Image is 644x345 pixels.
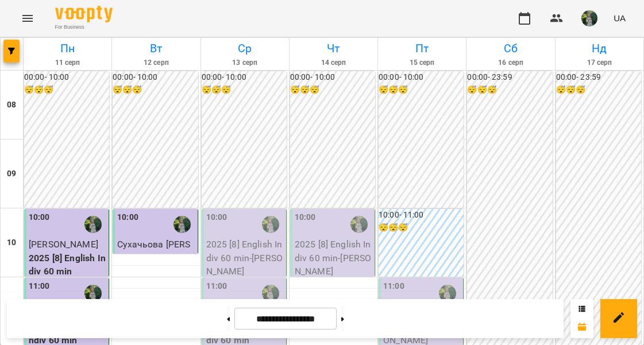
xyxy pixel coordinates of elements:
span: UA [614,12,626,24]
h6: Вт [114,40,198,57]
label: 11:00 [383,280,404,293]
img: Ряба Надія Федорівна (а) [173,216,191,233]
h6: 16 серп [468,57,553,68]
label: 10:00 [117,211,138,224]
h6: 00:00 - 10:00 [379,71,464,84]
h6: 00:00 - 10:00 [113,71,198,84]
h6: 😴😴😴 [113,84,198,96]
h6: 13 серп [203,57,287,68]
h6: 12 серп [114,57,198,68]
h6: 😴😴😴 [379,222,464,234]
label: 11:00 [29,280,50,293]
button: UA [609,7,630,29]
h6: 10:00 - 11:00 [379,209,464,222]
img: Voopty Logo [55,6,113,22]
h6: Сб [468,40,553,57]
h6: 15 серп [380,57,464,68]
img: Ряба Надія Федорівна (а) [350,216,368,233]
h6: 😴😴😴 [556,84,641,96]
h6: 00:00 - 23:59 [556,71,641,84]
h6: 00:00 - 23:59 [467,71,552,84]
h6: 00:00 - 10:00 [202,71,287,84]
h6: 17 серп [557,57,642,68]
h6: 😴😴😴 [379,84,464,96]
span: For Business [55,24,113,31]
label: 10:00 [29,211,50,224]
img: Ряба Надія Федорівна (а) [262,216,279,233]
img: Ряба Надія Федорівна (а) [84,285,102,302]
img: 429a96cc9ef94a033d0b11a5387a5960.jfif [581,10,597,26]
h6: 14 серп [291,57,376,68]
label: 10:00 [206,211,227,224]
h6: 😴😴😴 [24,84,109,96]
p: 2025 [8] English Indiv 60 min - [PERSON_NAME] [295,238,372,278]
h6: Пн [25,40,110,57]
h6: 😴😴😴 [467,84,552,96]
p: 2025 [8] English Indiv 60 min [29,251,106,278]
h6: 10 [7,237,16,249]
h6: 11 серп [25,57,110,68]
h6: 08 [7,99,16,111]
h6: Пт [380,40,464,57]
img: Ряба Надія Федорівна (а) [84,216,102,233]
span: Сухачьова [PERSON_NAME] [117,239,190,263]
img: Ряба Надія Федорівна (а) [262,285,279,302]
img: Ряба Надія Федорівна (а) [439,285,456,302]
h6: Чт [291,40,376,57]
h6: 😴😴😴 [290,84,375,96]
h6: 00:00 - 10:00 [24,71,109,84]
h6: 00:00 - 10:00 [290,71,375,84]
label: 11:00 [206,280,227,293]
h6: 😴😴😴 [202,84,287,96]
h6: 09 [7,168,16,180]
label: 10:00 [295,211,316,224]
p: 2025 [8] English Indiv 60 min - [PERSON_NAME] [206,238,284,278]
button: Menu [14,5,41,32]
h6: Ср [203,40,287,57]
span: [PERSON_NAME] [29,239,98,250]
h6: Нд [557,40,642,57]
